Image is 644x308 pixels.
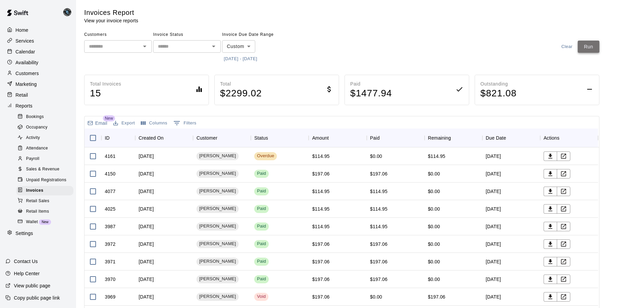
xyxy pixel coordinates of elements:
[544,151,557,161] button: Download PDF
[196,258,239,265] span: [PERSON_NAME]
[105,223,116,230] div: 3987
[557,204,570,214] button: View Invoice
[26,198,49,205] span: Retail Sales
[557,222,570,231] button: View Invoice
[135,218,193,235] div: [DATE]
[482,147,540,165] div: [DATE]
[312,241,330,247] div: $197.06
[257,258,266,265] div: Paid
[16,38,34,44] p: Services
[84,8,138,17] h5: Invoices Report
[16,112,76,122] a: Bookings
[105,153,116,160] div: 4161
[5,25,71,35] a: Home
[540,128,598,147] div: Actions
[135,147,193,165] div: [DATE]
[196,293,239,301] div: [PERSON_NAME]
[5,47,71,57] div: Calendar
[222,29,281,40] span: Invoice Due Date Range
[16,48,35,55] p: Calendar
[39,220,51,224] span: New
[196,152,239,160] div: [PERSON_NAME]
[5,36,71,46] a: Services
[556,41,578,53] button: Clear
[370,223,388,230] div: $114.95
[135,235,193,253] div: [DATE]
[312,206,330,212] div: $114.95
[222,40,255,53] div: Custom
[105,170,116,177] div: 4150
[196,170,239,178] div: [PERSON_NAME]
[370,258,388,265] div: $197.06
[578,41,599,53] button: Run
[14,270,40,277] p: Help Center
[16,133,73,143] div: Activity
[220,80,262,88] p: Total
[105,258,116,265] div: 3971
[196,240,239,248] div: [PERSON_NAME]
[350,80,392,88] p: Paid
[26,208,49,215] span: Retail Items
[557,169,570,179] button: View Invoice
[14,258,38,265] p: Contact Us
[135,270,193,288] div: [DATE]
[135,200,193,218] div: [DATE]
[312,223,330,230] div: $114.95
[16,144,73,153] div: Attendance
[16,81,37,88] p: Marketing
[26,114,44,120] span: Bookings
[312,128,329,147] div: Amount
[135,288,193,306] div: [DATE]
[370,241,388,247] div: $197.06
[16,185,76,196] a: Invoices
[5,79,71,89] div: Marketing
[217,133,227,143] button: Sort
[428,258,440,265] div: $0.00
[16,92,28,98] p: Retail
[480,88,517,99] h4: $ 821.08
[16,206,76,217] a: Retail Items
[257,293,266,300] div: Void
[196,128,217,147] div: Customer
[103,115,115,121] span: New
[26,145,48,152] span: Attendance
[257,206,266,212] div: Paid
[544,128,559,147] div: Actions
[16,217,76,227] a: WalletNew
[16,186,73,195] div: Invoices
[268,133,278,143] button: Sort
[312,170,330,177] div: $197.06
[209,42,218,51] button: Open
[164,133,173,143] button: Sort
[105,206,116,212] div: 4025
[312,276,330,283] div: $197.06
[257,153,274,159] div: Overdue
[482,183,540,200] div: [DATE]
[544,222,557,231] button: Download PDF
[196,293,239,300] span: [PERSON_NAME]
[482,200,540,218] div: [DATE]
[251,128,309,147] div: Status
[16,143,76,154] a: Attendance
[196,275,239,283] div: [PERSON_NAME]
[16,123,73,132] div: Occupancy
[428,170,440,177] div: $0.00
[196,222,239,231] div: [PERSON_NAME]
[482,253,540,270] div: [DATE]
[196,206,239,212] span: [PERSON_NAME]
[135,165,193,183] div: [DATE]
[5,57,71,68] div: Availability
[105,241,116,247] div: 3972
[135,183,193,200] div: [DATE]
[544,187,557,196] button: Download PDF
[544,169,557,179] button: Download PDF
[5,68,71,78] a: Customers
[370,293,382,300] div: $0.00
[544,239,557,249] button: Download PDF
[5,228,71,238] a: Settings
[428,276,440,283] div: $0.00
[84,29,152,40] span: Customers
[5,90,71,100] div: Retail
